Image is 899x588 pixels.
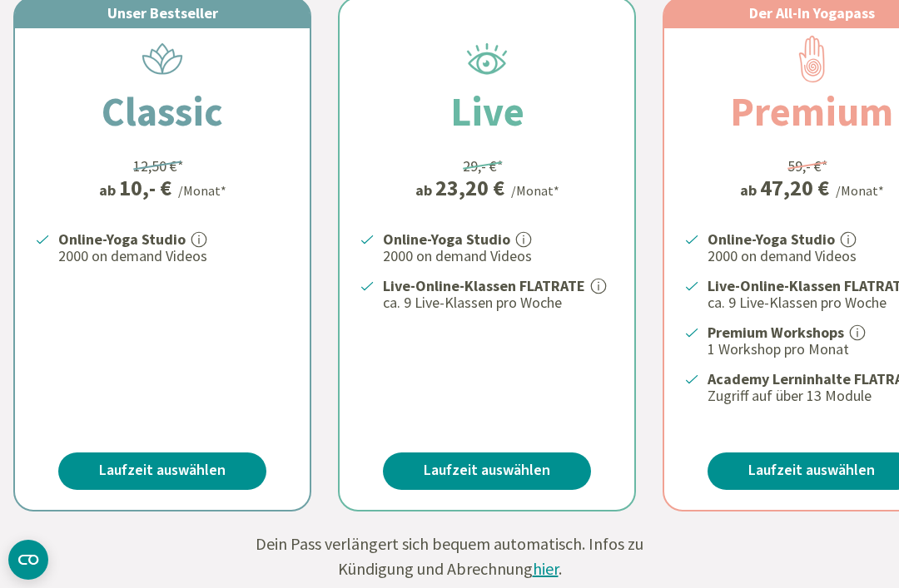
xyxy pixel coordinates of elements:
[383,246,614,266] p: 2000 on demand Videos
[533,558,559,579] span: hier
[383,293,614,313] p: ca. 9 Live-Klassen pro Woche
[836,180,884,200] div: /Monat*
[383,452,591,490] a: Laufzeit auswählen
[119,177,171,199] div: 10,- €
[708,230,835,249] strong: Online-Yoga Studio
[749,3,875,22] span: Der All-In Yogapass
[760,177,829,199] div: 47,20 €
[463,155,504,177] div: 29,- €*
[62,82,263,141] h2: Classic
[511,180,559,200] div: /Monat*
[740,179,760,201] span: ab
[99,179,119,201] span: ab
[383,230,510,249] strong: Online-Yoga Studio
[410,82,564,141] h2: Live
[58,452,266,490] a: Laufzeit auswählen
[58,230,186,249] strong: Online-Yoga Studio
[787,155,828,177] div: 59,- €*
[383,276,585,295] strong: Live-Online-Klassen FLATRATE
[435,177,504,199] div: 23,20 €
[708,323,844,342] strong: Premium Workshops
[133,155,184,177] div: 12,50 €*
[178,180,226,200] div: /Monat*
[107,3,218,22] span: Unser Bestseller
[8,540,48,580] button: CMP-Widget öffnen
[58,246,290,266] p: 2000 on demand Videos
[415,179,435,201] span: ab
